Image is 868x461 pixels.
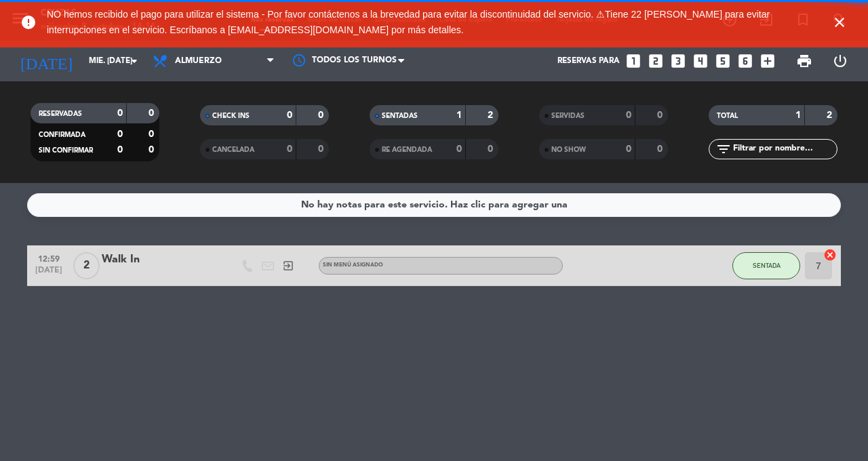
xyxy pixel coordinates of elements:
span: NO SHOW [551,146,586,153]
span: SIN CONFIRMAR [39,147,93,154]
i: arrow_drop_down [126,53,142,69]
span: SERVIDAS [551,113,585,119]
span: [DATE] [32,266,66,281]
span: NO hemos recibido el pago para utilizar el sistema - Por favor contáctenos a la brevedad para evi... [47,9,770,35]
span: TOTAL [717,113,738,119]
i: cancel [823,248,837,262]
strong: 0 [626,144,631,154]
strong: 2 [827,111,835,120]
span: Almuerzo [175,56,222,66]
i: filter_list [715,141,732,157]
span: RESERVADAS [39,111,82,117]
i: add_box [759,52,776,70]
strong: 1 [456,111,462,120]
strong: 0 [149,129,157,139]
span: print [796,53,812,69]
i: looks_4 [692,52,709,70]
i: close [831,14,848,31]
span: CANCELADA [212,146,254,153]
span: Reservas para [557,56,620,66]
i: power_settings_new [832,53,848,69]
div: No hay notas para este servicio. Haz clic para agregar una [301,197,568,213]
input: Filtrar por nombre... [732,142,837,157]
span: 2 [73,252,100,279]
strong: 0 [149,108,157,118]
i: looks_3 [669,52,687,70]
strong: 0 [657,144,665,154]
span: Sin menú asignado [323,262,383,268]
strong: 0 [117,145,123,155]
span: SENTADA [753,262,781,269]
span: CHECK INS [212,113,250,119]
strong: 0 [318,111,326,120]
i: looks_6 [736,52,754,70]
span: CONFIRMADA [39,132,85,138]
i: error [20,14,37,31]
strong: 0 [657,111,665,120]
div: LOG OUT [822,41,858,81]
strong: 0 [287,144,292,154]
i: exit_to_app [282,260,294,272]
span: RE AGENDADA [382,146,432,153]
span: 12:59 [32,250,66,266]
i: looks_one [625,52,642,70]
strong: 0 [117,108,123,118]
strong: 0 [287,111,292,120]
i: [DATE] [10,46,82,76]
strong: 0 [149,145,157,155]
strong: 2 [488,111,496,120]
strong: 0 [117,129,123,139]
strong: 0 [626,111,631,120]
div: Walk In [102,251,217,268]
button: SENTADA [732,252,800,279]
span: SENTADAS [382,113,418,119]
i: looks_5 [714,52,732,70]
strong: 0 [488,144,496,154]
strong: 0 [318,144,326,154]
i: looks_two [647,52,665,70]
strong: 1 [795,111,801,120]
strong: 0 [456,144,462,154]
